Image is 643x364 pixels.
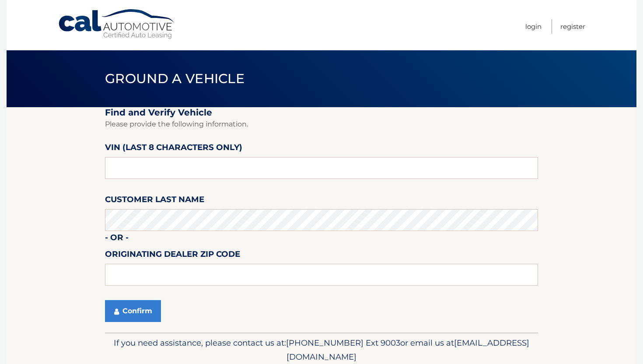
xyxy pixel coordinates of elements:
h2: Find and Verify Vehicle [105,107,538,118]
a: Cal Automotive [58,9,176,40]
label: VIN (last 8 characters only) [105,141,242,157]
label: Customer Last Name [105,193,204,209]
p: Please provide the following information. [105,118,538,130]
label: - or - [105,231,129,247]
button: Confirm [105,300,161,322]
label: Originating Dealer Zip Code [105,248,240,264]
a: Login [525,19,542,34]
a: Register [560,19,585,34]
span: [PHONE_NUMBER] Ext 9003 [286,338,400,348]
p: If you need assistance, please contact us at: or email us at [111,336,532,364]
span: Ground a Vehicle [105,70,245,87]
